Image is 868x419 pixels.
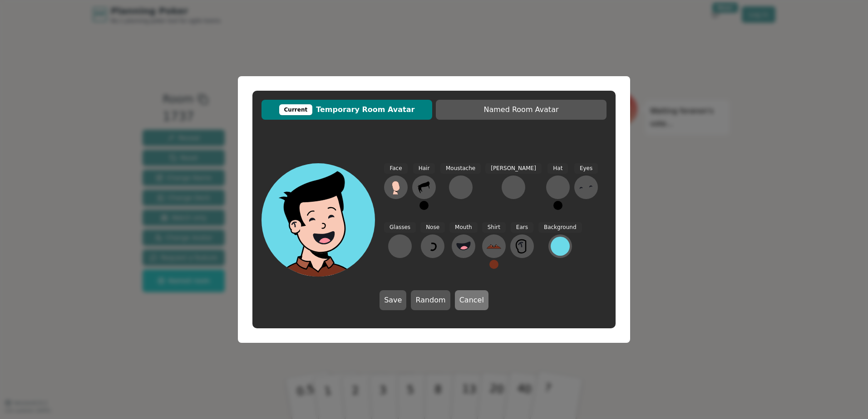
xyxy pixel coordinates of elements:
[384,163,407,174] span: Face
[266,104,428,115] span: Temporary Room Avatar
[384,222,416,233] span: Glasses
[411,290,450,310] button: Random
[440,163,481,174] span: Moustache
[511,222,533,233] span: Ears
[380,290,406,310] button: Save
[413,163,435,174] span: Hair
[574,163,598,174] span: Eyes
[279,104,313,115] div: Current
[261,100,432,120] button: CurrentTemporary Room Avatar
[547,163,568,174] span: Hat
[482,222,506,233] span: Shirt
[436,100,607,120] button: Named Room Avatar
[538,222,582,233] span: Background
[455,290,488,310] button: Cancel
[440,104,602,115] span: Named Room Avatar
[449,222,478,233] span: Mouth
[420,222,445,233] span: Nose
[485,163,542,174] span: [PERSON_NAME]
